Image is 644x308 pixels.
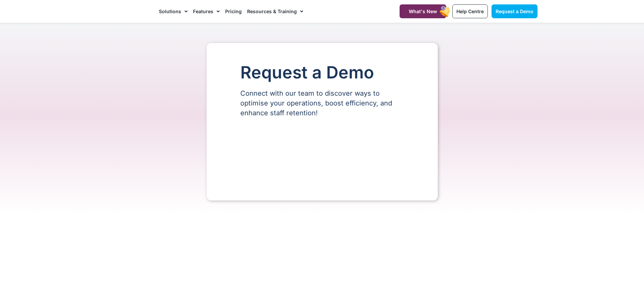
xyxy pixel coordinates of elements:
[107,271,538,282] h2: Thank you for trusting CareMaster with supporting your business
[240,89,404,118] p: Connect with our team to discover ways to optimise your operations, boost efficiency, and enhance...
[452,4,488,18] a: Help Centre
[492,4,538,18] a: Request a Demo
[107,6,152,17] img: CareMaster Logo
[240,129,404,180] iframe: Form 0
[400,4,446,18] a: What's New
[409,8,437,14] span: What's New
[240,63,404,82] h1: Request a Demo
[456,8,484,14] span: Help Centre
[496,8,533,14] span: Request a Demo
